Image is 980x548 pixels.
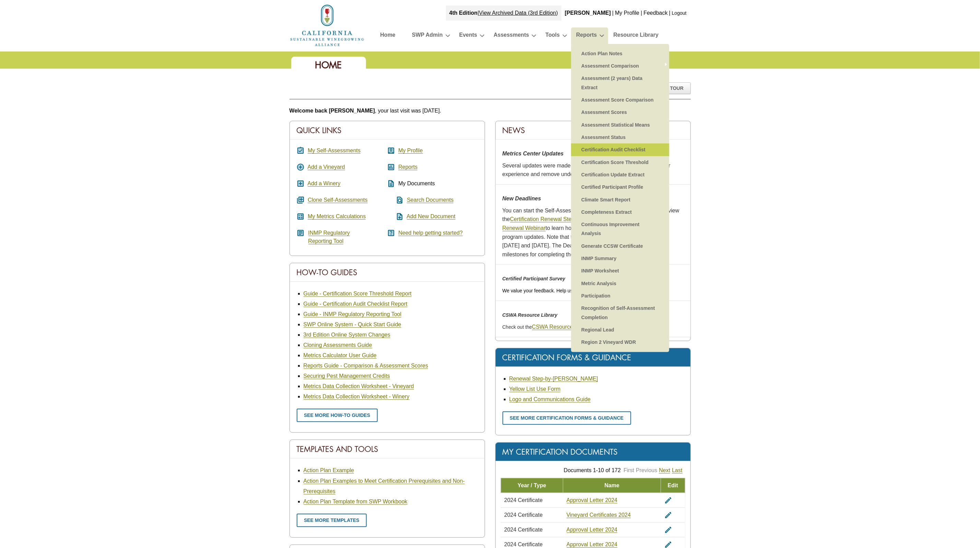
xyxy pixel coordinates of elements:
[664,62,668,69] span: »
[578,181,662,193] a: Certified Participant Profile
[387,196,404,204] i: find_in_page
[304,352,377,359] a: Metrics Calculator User Guide
[664,512,673,518] a: edit
[578,336,662,348] a: Region 2 Vineyard WDR
[398,180,435,186] span: My Documents
[578,106,662,118] a: Assessment Scores
[504,541,543,547] span: 2024 Certificate
[510,216,578,222] a: Certification Renewal Steps
[578,143,662,156] a: Certification Audit Checklist
[304,342,372,348] a: Cloning Assessments Guide
[398,164,417,170] a: Reports
[308,180,341,187] a: Add a Winery
[290,106,691,115] p: , your last visit was [DATE].
[664,497,673,503] a: edit
[297,409,378,422] a: See more how-to guides
[496,348,690,367] div: Certification Forms & Guidance
[664,526,673,534] i: edit
[661,478,685,493] td: Edit
[290,440,485,458] div: Templates And Tools
[504,527,543,533] span: 2024 Certificate
[304,383,414,389] a: Metrics Data Collection Worksheet - Vineyard
[494,30,529,42] a: Assessments
[504,497,543,503] span: 2024 Certificate
[407,197,453,203] a: Search Documents
[297,229,305,237] i: article
[449,10,478,16] strong: 4th Edition
[308,148,361,154] a: My Self-Assessments
[308,197,367,203] a: Clone Self-Assessments
[578,324,662,336] a: Regional Lead
[664,511,673,519] i: edit
[578,168,662,181] a: Certification Update Extract
[503,216,662,231] a: Certification Renewal Webinar
[503,206,684,259] p: You can start the Self-Assessment as early as [DATE] each year. Review the handout and watch the ...
[304,363,428,369] a: Reports Guide - Comparison & Assessment Scores
[612,5,614,21] div: |
[578,47,662,60] a: Action Plan Notes
[290,263,485,282] div: How-To Guides
[496,121,690,140] div: News
[304,311,402,317] a: Guide - INMP Regulatory Reporting Tool
[503,196,541,201] strong: New Deadlines
[578,290,662,302] a: Participation
[532,324,591,330] a: CSWA Resource Library
[297,179,305,188] i: add_box
[479,10,558,16] a: View Archived Data (3rd Edition)
[624,467,634,473] a: First
[567,541,618,548] a: Approval Letter 2024
[613,30,659,42] a: Resource Library
[503,288,661,293] span: We value your feedback. Help us improve by completing this .
[290,108,375,114] b: Welcome back [PERSON_NAME]
[664,541,673,547] a: edit
[308,213,366,220] a: My Metrics Calculations
[304,301,408,307] a: Guide - Certification Audit Checklist Report
[387,163,395,171] i: assessment
[578,131,662,143] a: Assessment Status
[308,230,350,244] a: INMP RegulatoryReporting Tool
[407,213,456,220] a: Add New Document
[315,59,342,71] span: Home
[290,121,485,140] div: Quick Links
[304,478,465,494] a: Action Plan Examples to Meet Certification Prerequisites and Non-Prerequisites
[578,277,662,290] a: Metric Analysis
[565,10,611,16] b: [PERSON_NAME]
[578,194,662,206] a: Climate Smart Report
[503,163,671,177] span: Several updates were made to the metrics center to improve the user experience and remove under-u...
[304,373,390,379] a: Securing Pest Management Credits
[387,212,404,221] i: note_add
[669,5,671,21] div: |
[387,179,395,188] i: description
[297,196,305,204] i: queue
[297,147,305,155] i: assignment_turned_in
[563,478,661,493] td: Name
[304,332,390,338] a: 3rd Edition Online System Changes
[567,497,618,503] a: Approval Letter 2024
[664,527,673,533] a: edit
[496,443,690,461] div: My Certification Documents
[297,163,305,171] i: add_circle
[290,22,365,28] a: Home
[578,240,662,252] a: Generate CCSW Certificate
[503,312,558,318] em: CSWA Resource Library
[503,276,566,281] em: Certified Participant Survey
[578,94,662,106] a: Assessment Score Comparison
[615,10,639,16] a: My Profile
[290,3,365,47] img: logo_cswa2x.png
[578,252,662,265] a: INMP Summary
[308,164,345,170] a: Add a Vineyard
[503,324,646,330] span: Check out the for certification resources.
[578,218,662,240] a: Continuous Improvement Analysis
[578,302,662,324] a: Recognition of Self-Assessment Completion
[509,386,561,392] a: Yellow List Use Form
[387,147,395,155] i: account_box
[664,496,673,504] i: edit
[640,5,643,21] div: |
[504,512,543,518] span: 2024 Certificate
[545,30,559,42] a: Tools
[501,478,563,493] td: Year / Type
[503,151,564,156] strong: Metrics Center Updates
[644,10,668,16] a: Feedback
[567,512,631,518] a: Vineyard Certificates 2024
[398,230,463,236] a: Need help getting started?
